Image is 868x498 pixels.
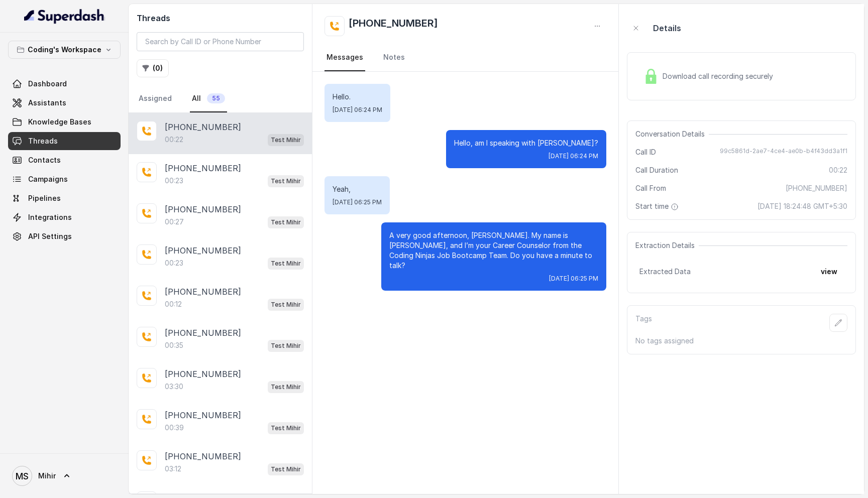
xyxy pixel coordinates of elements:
[165,244,241,257] p: [PHONE_NUMBER]
[165,368,241,380] p: [PHONE_NUMBER]
[8,151,121,169] a: Contacts
[28,98,66,108] span: Assistants
[786,183,847,193] span: [PHONE_NUMBER]
[165,162,241,174] p: [PHONE_NUMBER]
[815,263,843,281] button: view
[8,170,121,188] a: Campaigns
[165,327,241,339] p: [PHONE_NUMBER]
[549,275,598,283] span: [DATE] 06:25 PM
[28,231,72,241] span: API Settings
[137,59,169,77] button: (0)
[639,267,691,277] span: Extracted Data
[635,129,709,139] span: Conversation Details
[389,230,598,271] p: A very good afternoon, [PERSON_NAME]. My name is [PERSON_NAME], and I’m your Career Counselor fro...
[137,85,304,112] nav: Tabs
[720,147,847,157] span: 99c5861d-2ae7-4ce4-ae0b-b4f43dd3a1f1
[16,471,29,481] text: MS
[333,184,382,194] p: Yeah,
[165,409,241,421] p: [PHONE_NUMBER]
[635,314,652,332] p: Tags
[165,135,183,145] p: 00:22
[324,44,365,71] a: Messages
[271,135,301,145] p: Test Mihir
[165,286,241,298] p: [PHONE_NUMBER]
[165,176,183,186] p: 00:23
[333,106,382,114] span: [DATE] 06:24 PM
[165,217,184,227] p: 00:27
[190,85,227,112] a: All55
[165,464,181,474] p: 03:12
[271,341,301,351] p: Test Mihir
[28,155,61,165] span: Contacts
[24,8,105,24] img: light.svg
[165,340,183,350] p: 00:35
[653,22,681,34] p: Details
[28,136,58,146] span: Threads
[635,336,847,346] p: No tags assigned
[28,212,72,222] span: Integrations
[28,193,61,203] span: Pipelines
[635,147,656,157] span: Call ID
[207,93,225,103] span: 55
[165,258,183,268] p: 00:23
[829,165,847,175] span: 00:22
[271,464,301,474] p: Test Mihir
[28,44,101,56] p: Coding's Workspace
[635,201,681,211] span: Start time
[8,189,121,207] a: Pipelines
[8,75,121,93] a: Dashboard
[137,85,174,112] a: Assigned
[349,16,438,36] h2: [PHONE_NUMBER]
[165,121,241,133] p: [PHONE_NUMBER]
[663,71,777,81] span: Download call recording securely
[271,259,301,269] p: Test Mihir
[165,382,183,392] p: 03:30
[381,44,407,71] a: Notes
[271,176,301,186] p: Test Mihir
[28,117,91,127] span: Knowledge Bases
[643,69,659,84] img: Lock Icon
[635,240,699,251] span: Extraction Details
[28,79,67,89] span: Dashboard
[271,217,301,227] p: Test Mihir
[271,300,301,310] p: Test Mihir
[333,198,382,206] span: [DATE] 06:25 PM
[165,299,182,309] p: 00:12
[8,462,121,490] a: Mihir
[271,382,301,392] p: Test Mihir
[549,152,598,160] span: [DATE] 06:24 PM
[635,165,678,175] span: Call Duration
[324,44,606,71] nav: Tabs
[165,423,184,433] p: 00:39
[38,471,56,481] span: Mihir
[165,450,241,462] p: [PHONE_NUMBER]
[635,183,666,193] span: Call From
[8,208,121,226] a: Integrations
[454,138,598,148] p: Hello, am I speaking with [PERSON_NAME]?
[8,227,121,245] a: API Settings
[333,92,382,102] p: Hello.
[137,32,304,51] input: Search by Call ID or Phone Number
[271,423,301,433] p: Test Mihir
[8,113,121,131] a: Knowledge Bases
[28,174,68,184] span: Campaigns
[137,12,304,24] h2: Threads
[165,203,241,215] p: [PHONE_NUMBER]
[8,94,121,112] a: Assistants
[757,201,847,211] span: [DATE] 18:24:48 GMT+5:30
[8,41,121,59] button: Coding's Workspace
[8,132,121,150] a: Threads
